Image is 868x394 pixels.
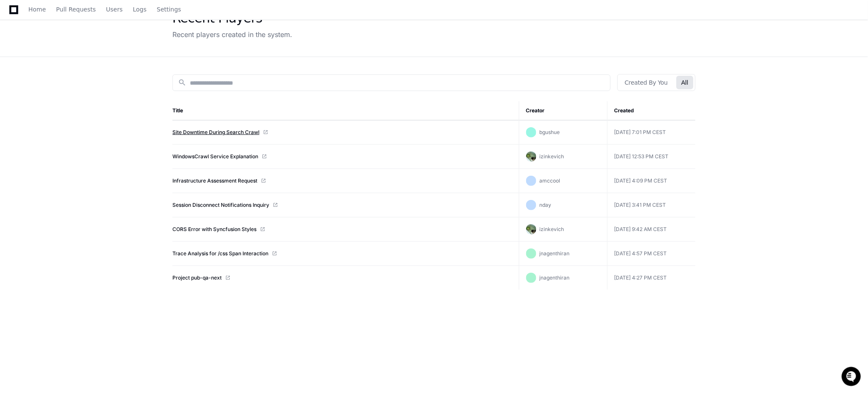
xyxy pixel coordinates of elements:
[172,274,222,281] a: Project pub-qa-next
[607,169,696,193] td: [DATE] 4:09 PM CEST
[85,89,103,96] span: Pylon
[29,72,111,79] div: We're offline, we'll be back soon
[540,202,552,208] span: nday
[526,224,536,234] img: avatar
[178,78,186,87] mat-icon: search
[841,366,864,389] iframe: Open customer support
[607,266,696,290] td: [DATE] 4:27 PM CEST
[172,29,292,40] div: Recent players created in the system.
[172,202,269,208] a: Session Disconnect Notifications Inquiry
[8,9,25,26] img: PlayerZero
[172,153,258,160] a: WindowsCrawl Service Explanation
[29,63,139,72] div: Start new chat
[607,193,696,217] td: [DATE] 3:41 PM CEST
[133,7,147,12] span: Logs
[172,177,257,184] a: Infrastructure Assessment Request
[676,76,693,89] button: All
[144,66,155,76] button: Start new chat
[60,89,103,96] a: Powered byPylon
[8,63,24,79] img: 1736555170064-99ba0984-63c1-480f-8ee9-699278ef63ed
[519,101,607,120] th: Creator
[607,101,696,120] th: Created
[607,120,696,145] td: [DATE] 7:01 PM CEST
[56,7,96,12] span: Pull Requests
[157,7,181,12] span: Settings
[526,151,536,162] img: avatar
[620,76,673,89] button: Created By You
[540,274,570,281] span: jnagenthiran
[540,153,564,160] span: izinkevich
[172,250,268,257] a: Trace Analysis for /css Span Interaction
[540,250,570,257] span: jnagenthiran
[28,7,46,12] span: Home
[540,177,561,184] span: amccool
[540,226,564,232] span: izinkevich
[607,217,696,242] td: [DATE] 9:42 AM CEST
[607,145,696,169] td: [DATE] 12:53 PM CEST
[607,242,696,266] td: [DATE] 4:57 PM CEST
[172,226,256,233] a: CORS Error with Syncfusion Styles
[8,34,155,48] div: Welcome
[540,129,560,135] span: bgushue
[172,101,519,120] th: Title
[106,7,123,12] span: Users
[172,129,259,136] a: Site Downtime During Search Crawl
